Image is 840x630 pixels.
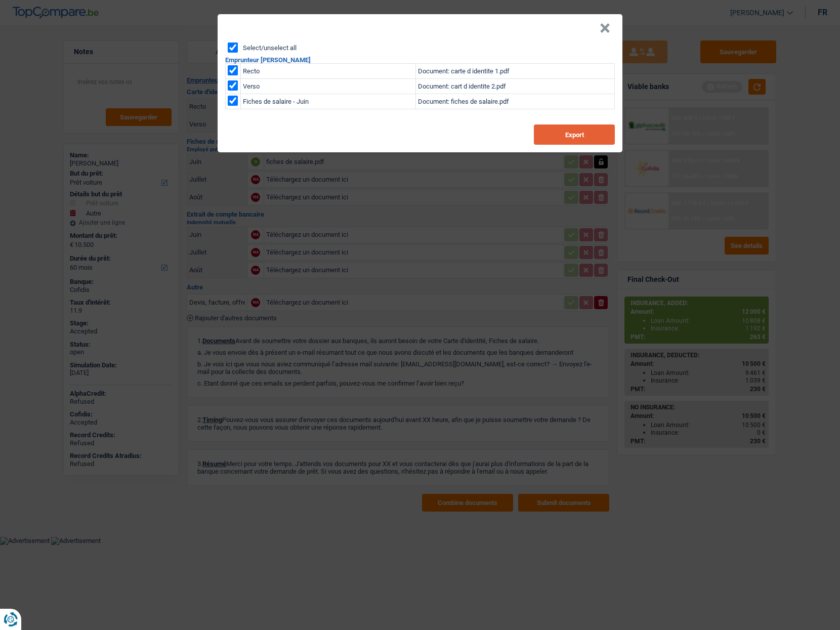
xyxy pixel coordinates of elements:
button: Close [600,23,610,33]
td: Fiches de salaire - Juin [241,94,416,109]
td: Document: carte d identite 1.pdf [416,64,615,79]
td: Verso [241,79,416,94]
h2: Emprunteur [PERSON_NAME] [225,57,615,63]
td: Recto [241,64,416,79]
td: Document: cart d identite 2.pdf [416,79,615,94]
button: Export [534,124,615,145]
label: Select/unselect all [243,45,297,51]
td: Document: fiches de salaire.pdf [416,94,615,109]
